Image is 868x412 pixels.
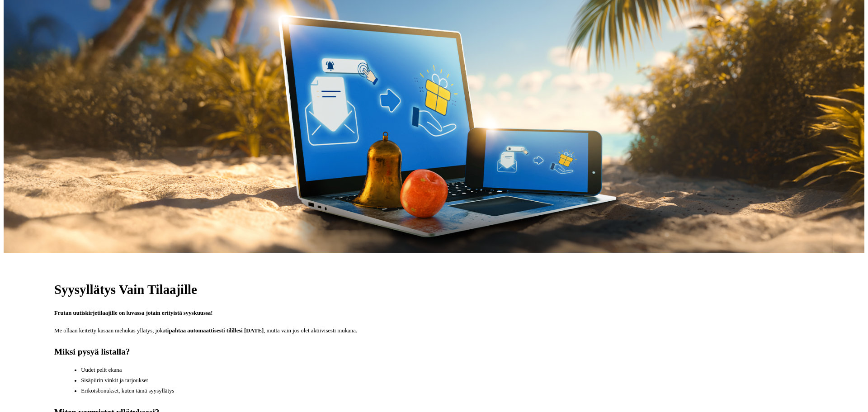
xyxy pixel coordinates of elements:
p: Me ollaan keitetty kasaan mehukas yllätys, joka , mutta vain jos olet aktiivisesti mukana. [54,327,814,335]
h1: Syysyllätys Vain Tilaajille [54,282,814,298]
li: Erikoisbonukset, kuten tämä syysyllätys [81,387,814,395]
span: Miksi pysyä listalla? [54,347,130,356]
strong: tipahtaa automaattisesti tilillesi [DATE] [165,327,264,334]
li: Sisäpiirin vinkit ja tarjoukset [81,376,814,385]
strong: Frutan uutiskirjetilaajille on luvassa jotain erityistä syyskuussa! [54,310,213,316]
li: Uudet pelit ekana [81,366,814,374]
